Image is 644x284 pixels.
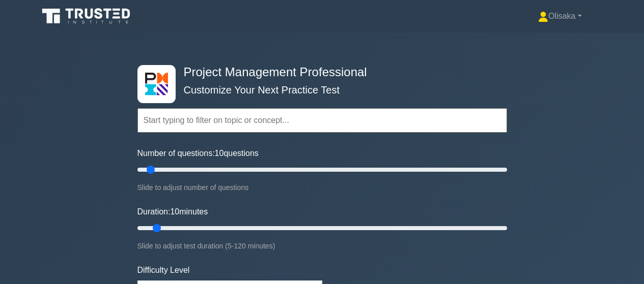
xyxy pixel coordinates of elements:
label: Difficulty Level [137,264,190,276]
a: Olisaka [514,6,606,26]
label: Duration: minutes [137,206,208,218]
label: Number of questions: questions [137,147,259,160]
div: Slide to adjust number of questions [137,181,507,194]
span: 10 [215,149,224,157]
h4: Project Management Professional [180,65,457,80]
div: Slide to adjust test duration (5-120 minutes) [137,240,507,252]
span: 10 [170,207,179,216]
input: Start typing to filter on topic or concept... [137,108,507,133]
